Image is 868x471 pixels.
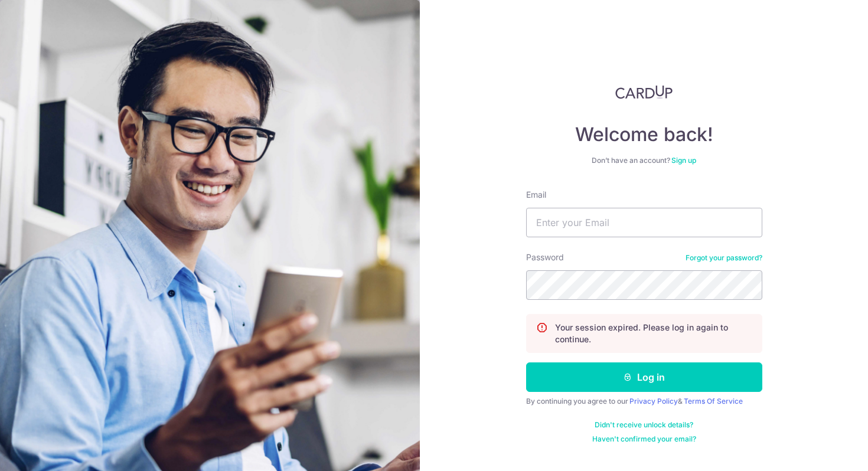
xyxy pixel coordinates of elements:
button: Log in [526,362,762,392]
label: Email [526,189,546,201]
label: Password [526,251,564,263]
input: Enter your Email [526,208,762,237]
a: Forgot your password? [686,253,762,263]
p: Your session expired. Please log in again to continue. [555,322,752,345]
a: Haven't confirmed your email? [592,434,696,444]
a: Sign up [671,156,696,165]
h4: Welcome back! [526,123,762,146]
a: Didn't receive unlock details? [595,420,693,430]
a: Terms Of Service [684,397,743,405]
div: Don’t have an account? [526,156,762,165]
img: CardUp Logo [615,85,673,99]
a: Privacy Policy [629,397,678,405]
div: By continuing you agree to our & [526,397,762,406]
